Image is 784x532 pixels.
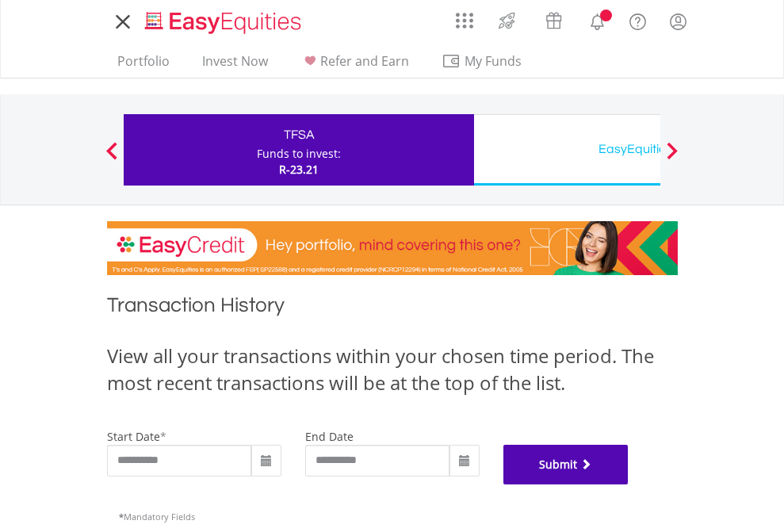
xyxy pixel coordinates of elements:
[541,8,567,33] img: vouchers-v2.svg
[257,146,341,162] div: Funds to invest:
[442,51,545,71] span: My Funds
[456,12,473,29] img: grid-menu-icon.svg
[446,4,484,29] a: AppsGrid
[139,4,308,36] a: Home page
[96,150,128,166] button: Previous
[107,291,678,327] h1: Transaction History
[618,4,658,36] a: FAQ's and Support
[279,162,319,177] span: R-23.21
[503,445,629,484] button: Submit
[107,343,678,397] div: View all your transactions within your chosen time period. The most recent transactions will be a...
[658,4,698,39] a: My Profile
[107,221,678,275] img: EasyCredit Promotion Banner
[107,429,160,444] label: start date
[294,53,415,78] a: Refer and Earn
[494,8,520,33] img: thrive-v2.svg
[320,52,409,70] span: Refer and Earn
[577,4,618,36] a: Notifications
[119,511,195,522] span: Mandatory Fields
[196,53,274,78] a: Invest Now
[656,150,688,166] button: Next
[111,53,176,78] a: Portfolio
[133,124,465,146] div: TFSA
[305,429,354,444] label: end date
[530,4,577,33] a: Vouchers
[142,10,308,36] img: EasyEquities_Logo.png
